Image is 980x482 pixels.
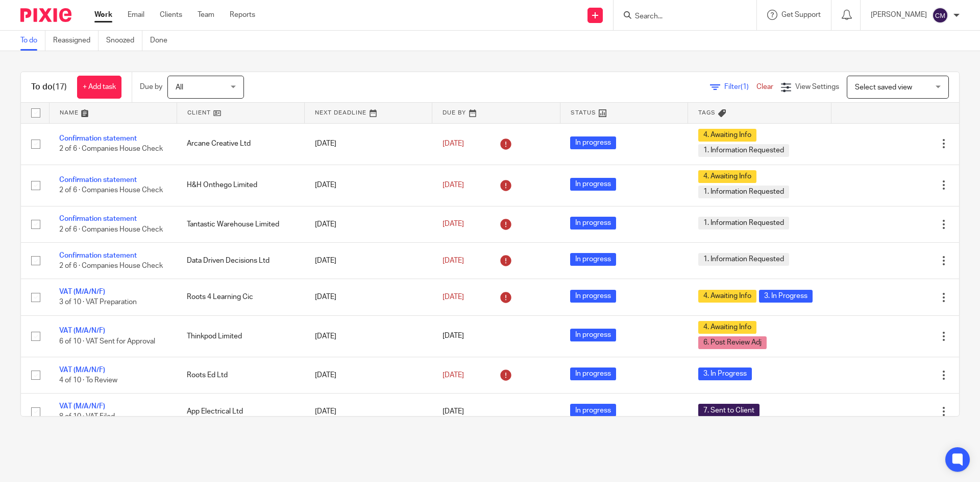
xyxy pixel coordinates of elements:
span: 3 of 10 · VAT Preparation [59,299,137,306]
span: [DATE] [443,257,464,264]
span: 3. In Progress [759,290,813,303]
span: 4. Awaiting Info [698,321,756,334]
span: In progress [570,368,616,380]
span: In progress [570,290,616,303]
p: Due by [140,82,162,92]
td: Tantastic Warehouse Limited [177,206,304,242]
span: 2 of 6 · Companies House Check [59,262,163,269]
input: Search [634,12,726,21]
a: VAT (M/A/N/F) [59,403,105,410]
span: 6. Post Review Adj [698,336,767,349]
a: Confirmation statement [59,252,137,259]
a: + Add task [77,76,121,99]
span: 4. Awaiting Info [698,170,756,183]
span: 1. Information Requested [698,253,789,266]
a: Confirmation statement [59,135,137,142]
td: Thinkpod Limited [177,315,304,357]
span: In progress [570,136,616,149]
a: Done [150,31,175,51]
span: 3. In Progress [698,368,752,380]
span: [DATE] [443,221,464,228]
span: [DATE] [443,181,464,189]
span: [DATE] [443,408,464,415]
a: Confirmation statement [59,176,137,183]
a: Email [128,10,144,20]
a: To do [20,31,45,51]
span: (17) [53,83,67,91]
td: Roots Ed Ltd [177,357,304,393]
span: 4 of 10 · To Review [59,377,117,384]
span: 7. Sent to Client [698,404,759,417]
td: [DATE] [305,242,432,279]
span: Select saved view [855,84,912,91]
td: App Electrical Ltd [177,394,304,430]
a: VAT (M/A/N/F) [59,288,105,295]
span: [DATE] [443,293,464,301]
td: [DATE] [305,357,432,393]
span: 8 of 10 · VAT Filed [59,414,115,421]
span: In progress [570,329,616,341]
a: VAT (M/A/N/F) [59,366,105,374]
td: [DATE] [305,206,432,242]
span: All [176,84,183,91]
span: Filter [724,83,756,90]
h1: To do [31,82,67,93]
span: In progress [570,253,616,266]
span: In progress [570,217,616,229]
span: 6 of 10 · VAT Sent for Approval [59,338,155,345]
span: 1. Information Requested [698,186,789,198]
a: Clear [756,83,773,90]
a: Reports [230,10,255,20]
td: Data Driven Decisions Ltd [177,242,304,279]
span: Get Support [781,11,821,18]
span: 4. Awaiting Info [698,129,756,142]
a: VAT (M/A/N/F) [59,327,105,334]
td: [DATE] [305,315,432,357]
td: Arcane Creative Ltd [177,123,304,165]
span: 1. Information Requested [698,144,789,157]
p: [PERSON_NAME] [871,10,927,20]
span: 2 of 6 · Companies House Check [59,187,163,194]
a: Confirmation statement [59,215,137,222]
td: Roots 4 Learning Cic [177,279,304,315]
span: Tags [698,110,716,116]
span: In progress [570,404,616,417]
span: (1) [741,83,749,90]
img: Pixie [20,8,71,22]
img: svg%3E [932,7,948,24]
a: Snoozed [106,31,142,51]
span: [DATE] [443,140,464,147]
span: 1. Information Requested [698,217,789,229]
td: [DATE] [305,123,432,165]
a: Reassigned [53,31,99,51]
a: Team [198,10,214,20]
span: 2 of 6 · Companies House Check [59,226,163,233]
td: [DATE] [305,165,432,206]
a: Work [94,10,112,20]
td: [DATE] [305,394,432,430]
span: In progress [570,178,616,191]
span: [DATE] [443,372,464,379]
span: View Settings [795,83,839,90]
span: 2 of 6 · Companies House Check [59,146,163,153]
span: 4. Awaiting Info [698,290,756,303]
td: [DATE] [305,279,432,315]
span: [DATE] [443,333,464,340]
td: H&H Onthego Limited [177,165,304,206]
a: Clients [160,10,182,20]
